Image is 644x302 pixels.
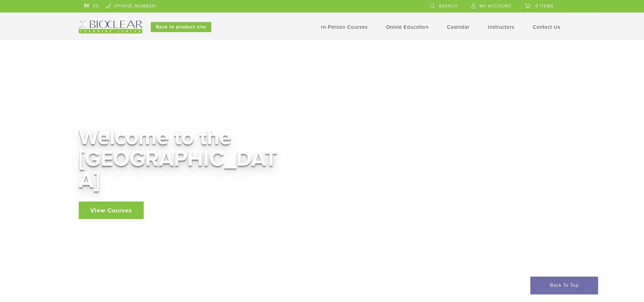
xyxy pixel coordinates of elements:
[535,3,554,9] span: 0 items
[321,24,368,30] a: In-Person Courses
[488,24,515,30] a: Instructors
[447,24,470,30] a: Calendar
[479,3,511,9] span: My Account
[79,126,282,191] h2: Welcome to the [GEOGRAPHIC_DATA]
[79,21,142,33] img: Bioclear
[533,24,560,30] a: Contact Us
[79,202,144,219] a: View Courses
[386,24,429,30] a: Online Education
[439,3,458,9] span: Search
[151,22,211,32] a: Back to product site
[530,277,598,294] a: Back To Top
